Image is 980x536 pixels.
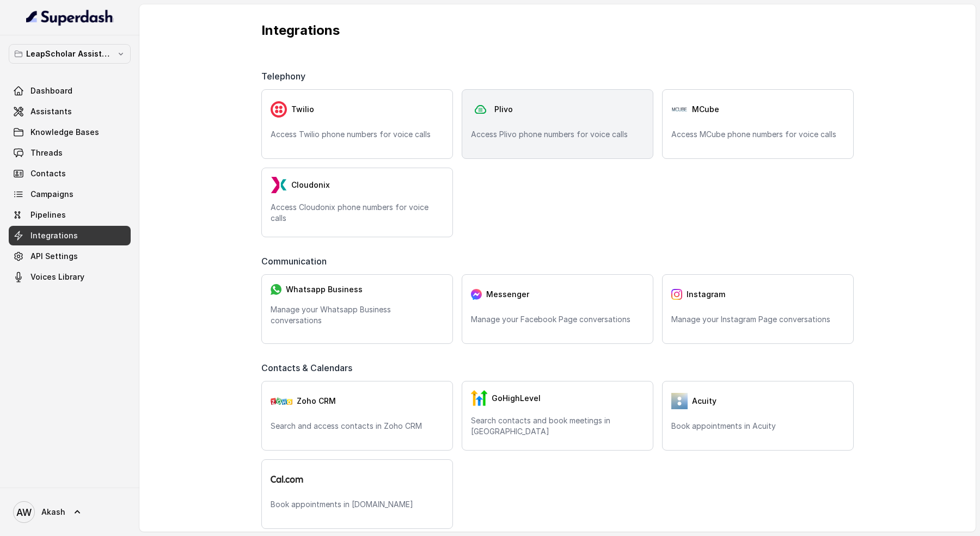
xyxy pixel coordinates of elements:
a: Knowledge Bases [9,122,131,142]
img: instagram.04eb0078a085f83fc525.png [671,289,682,300]
p: Manage your Instagram Page conversations [671,314,844,325]
text: AW [16,507,32,518]
img: plivo.d3d850b57a745af99832d897a96997ac.svg [471,101,490,118]
p: Manage your Facebook Page conversations [471,314,644,325]
span: Messenger [486,289,529,300]
a: Integrations [9,226,131,245]
img: whatsapp.f50b2aaae0bd8934e9105e63dc750668.svg [271,284,281,295]
span: Akash [41,507,65,517]
img: 5vvjV8cQY1AVHSZc2N7qU9QabzYIM+zpgiA0bbq9KFoni1IQNE8dHPp0leJjYW31UJeOyZnSBUO77gdMaNhFCgpjLZzFnVhVC... [671,393,688,409]
p: Search contacts and book meetings in [GEOGRAPHIC_DATA] [471,415,644,437]
p: Access Plivo phone numbers for voice calls [471,129,644,140]
span: Contacts & Calendars [261,361,357,374]
button: LeapScholar Assistant [9,44,131,64]
span: Instagram [687,289,725,300]
a: Threads [9,143,131,163]
p: Access MCube phone numbers for voice calls [671,129,844,140]
span: Twilio [291,104,314,115]
span: API Settings [30,251,78,262]
span: Campaigns [30,189,73,200]
img: messenger.2e14a0163066c29f9ca216c7989aa592.svg [471,289,482,300]
span: Integrations [30,230,78,241]
a: Voices Library [9,267,131,287]
span: Plivo [494,104,513,115]
span: Whatsapp Business [286,284,363,295]
img: twilio.7c09a4f4c219fa09ad352260b0a8157b.svg [271,101,287,118]
span: Cloudonix [291,180,330,190]
p: Manage your Whatsapp Business conversations [271,304,444,326]
a: Akash [9,497,131,527]
img: LzEnlUgADIwsuYwsTIxNLkxQDEyBEgDTDZAMjs1Qgy9jUyMTMxBzEB8uASKBKLgDqFxF08kI1lQAAAABJRU5ErkJggg== [271,177,287,193]
p: Book appointments in Acuity [671,421,844,432]
p: Integrations [261,22,854,39]
span: Contacts [30,168,66,179]
img: Pj9IrDBdEGgAAAABJRU5ErkJggg== [671,106,688,112]
span: Pipelines [30,210,66,220]
a: Pipelines [9,205,131,225]
p: Access Cloudonix phone numbers for voice calls [271,202,444,224]
img: zohoCRM.b78897e9cd59d39d120b21c64f7c2b3a.svg [271,397,292,405]
a: API Settings [9,247,131,266]
p: Search and access contacts in Zoho CRM [271,421,444,432]
span: Assistants [30,106,72,117]
span: Communication [261,255,331,268]
img: logo.svg [271,476,303,483]
a: Assistants [9,102,131,121]
img: light.svg [26,9,114,26]
span: GoHighLevel [492,393,541,404]
a: Campaigns [9,184,131,204]
p: Book appointments in [DOMAIN_NAME] [271,499,444,510]
span: Voices Library [30,272,84,282]
span: Knowledge Bases [30,127,99,138]
p: Access Twilio phone numbers for voice calls [271,129,444,140]
p: LeapScholar Assistant [26,47,113,60]
span: Zoho CRM [297,396,336,406]
span: Threads [30,147,63,158]
span: Dashboard [30,85,72,96]
a: Contacts [9,164,131,183]
img: GHL.59f7fa3143240424d279.png [471,390,487,406]
span: MCube [692,104,719,115]
a: Dashboard [9,81,131,101]
span: Acuity [692,396,716,406]
span: Telephony [261,70,310,83]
